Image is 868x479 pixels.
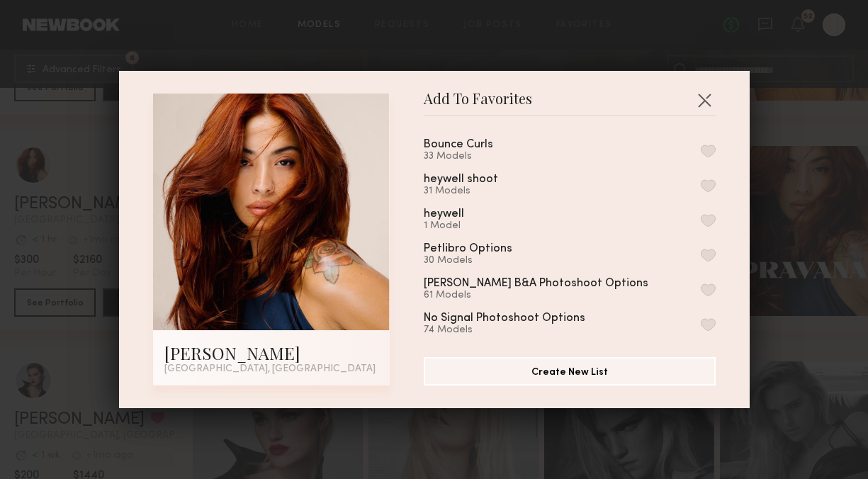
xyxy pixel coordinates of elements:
[424,186,532,197] div: 31 Models
[424,325,619,336] div: 74 Models
[693,89,716,111] button: Close
[164,364,378,374] div: [GEOGRAPHIC_DATA], [GEOGRAPHIC_DATA]
[424,151,527,162] div: 33 Models
[424,312,585,325] div: No Signal Photoshoot Options
[424,357,716,385] button: Create New List
[424,174,498,186] div: heywell shoot
[424,278,648,290] div: [PERSON_NAME] B&A Photoshoot Options
[164,342,378,364] div: [PERSON_NAME]
[424,255,546,266] div: 30 Models
[424,208,464,220] div: heywell
[424,290,682,301] div: 61 Models
[424,94,532,115] span: Add To Favorites
[424,243,512,255] div: Petlibro Options
[424,220,498,232] div: 1 Model
[424,139,493,151] div: Bounce Curls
